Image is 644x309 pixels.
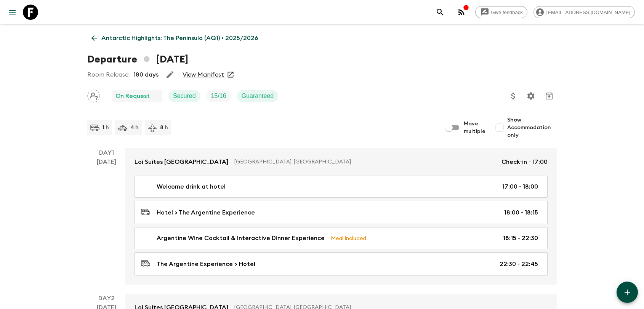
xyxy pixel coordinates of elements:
[87,30,262,46] a: Antarctic Highlights: The Peninsula (AQ1) • 2025/2026
[87,52,188,67] h1: Departure [DATE]
[135,201,548,224] a: Hotel > The Argentine Experience18:00 - 18:15
[157,208,255,217] p: Hotel > The Argentine Experience
[87,92,100,98] span: Assign pack leader
[103,124,109,131] p: 1 h
[500,259,538,269] p: 22:30 - 22:45
[506,88,521,104] button: Update Price, Early Bird Discount and Costs
[541,88,557,104] button: Archive (Completed, Cancelled or Unsynced Departures only)
[207,90,231,102] div: Trip Fill
[5,5,20,20] button: menu
[475,6,527,18] a: Give feedback
[183,71,224,78] a: View Manifest
[135,252,548,275] a: The Argentine Experience > Hotel22:30 - 22:45
[87,294,125,303] p: Day 2
[523,88,538,104] button: Settings
[115,91,150,101] p: On Request
[160,124,168,131] p: 8 h
[504,208,538,217] p: 18:00 - 18:15
[507,116,557,139] span: Show Accommodation only
[101,34,258,43] p: Antarctic Highlights: The Peninsula (AQ1) • 2025/2026
[533,6,635,18] div: [EMAIL_ADDRESS][DOMAIN_NAME]
[234,158,495,166] p: [GEOGRAPHIC_DATA], [GEOGRAPHIC_DATA]
[135,227,548,249] a: Argentine Wine Cocktail & Interactive Dinner ExperienceMeal Included18:15 - 22:30
[87,148,125,157] p: Day 1
[133,70,159,79] p: 180 days
[135,176,548,198] a: Welcome drink at hotel17:00 - 18:00
[331,234,366,242] p: Meal Included
[501,157,548,167] p: Check-in - 17:00
[211,91,226,101] p: 15 / 16
[157,182,226,191] p: Welcome drink at hotel
[542,10,634,15] span: [EMAIL_ADDRESS][DOMAIN_NAME]
[464,120,486,135] span: Move multiple
[502,182,538,191] p: 17:00 - 18:00
[97,157,116,285] div: [DATE]
[87,70,130,79] p: Room Release:
[173,91,196,101] p: Secured
[135,157,228,167] p: Loi Suites [GEOGRAPHIC_DATA]
[487,10,527,15] span: Give feedback
[168,90,200,102] div: Secured
[157,234,325,243] p: Argentine Wine Cocktail & Interactive Dinner Experience
[125,148,557,176] a: Loi Suites [GEOGRAPHIC_DATA][GEOGRAPHIC_DATA], [GEOGRAPHIC_DATA]Check-in - 17:00
[503,234,538,243] p: 18:15 - 22:30
[433,5,448,20] button: search adventures
[157,259,255,269] p: The Argentine Experience > Hotel
[130,124,139,131] p: 4 h
[242,91,274,101] p: Guaranteed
